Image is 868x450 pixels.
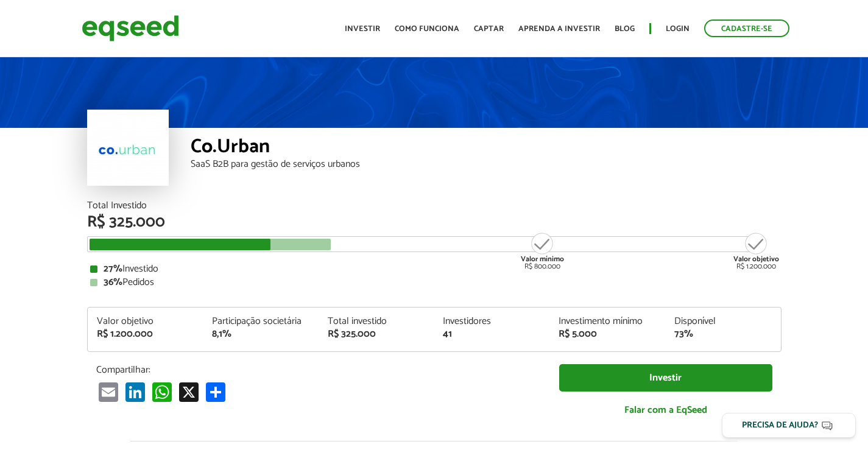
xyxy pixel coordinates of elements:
[345,25,380,33] a: Investir
[559,398,772,423] a: Falar com a EqSeed
[212,317,309,326] div: Participação societária
[96,382,121,402] a: Email
[559,329,656,339] div: R$ 5.000
[674,329,772,339] div: 73%
[615,25,635,33] a: Blog
[96,364,541,376] p: Compartilhar:
[90,264,778,274] div: Investido
[87,214,782,230] div: R$ 325.000
[203,382,228,402] a: Condividi
[474,25,504,33] a: Captar
[520,231,565,270] div: R$ 800.000
[97,317,194,326] div: Valor objetivo
[559,364,772,392] a: Investir
[443,329,540,339] div: 41
[104,261,122,277] strong: 27%
[90,278,778,287] div: Pedidos
[328,317,425,326] div: Total investido
[150,382,174,402] a: WhatsApp
[674,317,772,326] div: Disponível
[518,25,600,33] a: Aprenda a investir
[443,317,540,326] div: Investidores
[82,12,179,44] img: EqSeed
[191,160,782,169] div: SaaS B2B para gestão de serviços urbanos
[97,329,194,339] div: R$ 1.200.000
[559,317,656,326] div: Investimento mínimo
[212,329,309,339] div: 8,1%
[191,137,782,160] div: Co.Urban
[733,231,779,270] div: R$ 1.200.000
[87,201,782,211] div: Total Investido
[521,253,564,265] strong: Valor mínimo
[328,329,425,339] div: R$ 325.000
[704,19,789,37] a: Cadastre-se
[104,274,122,290] strong: 36%
[123,382,147,402] a: LinkedIn
[177,382,201,402] a: X
[666,25,690,33] a: Login
[733,253,779,265] strong: Valor objetivo
[395,25,459,33] a: Como funciona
